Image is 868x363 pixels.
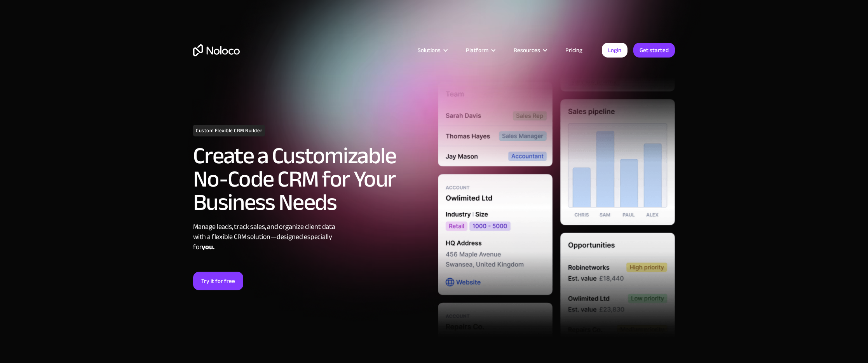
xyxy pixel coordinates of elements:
div: Solutions [408,45,456,55]
a: Try it for free [193,272,243,290]
div: Resources [514,45,540,55]
a: Get started [633,43,675,58]
strong: you. [202,241,214,253]
h1: Custom Flexible CRM Builder [193,125,265,136]
div: Solutions [418,45,441,55]
a: home [193,44,240,56]
div: Resources [504,45,556,55]
div: Platform [466,45,488,55]
a: Pricing [556,45,592,55]
a: Login [602,43,627,58]
h2: Create a Customizable No-Code CRM for Your Business Needs [193,144,430,214]
div: Platform [456,45,504,55]
div: Manage leads, track sales, and organize client data with a flexible CRM solution—designed especia... [193,222,430,252]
